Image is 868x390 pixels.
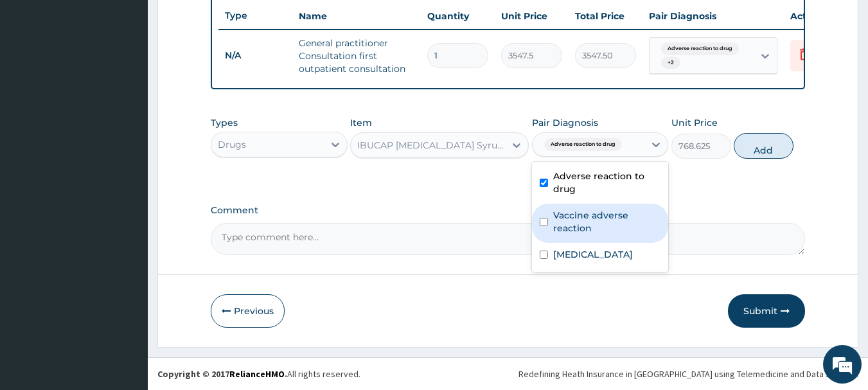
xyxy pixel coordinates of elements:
th: Actions [784,3,848,29]
span: We're online! [75,114,177,244]
button: Submit [728,294,805,328]
button: Add [734,133,793,159]
div: IBUCAP [MEDICAL_DATA] Syrup 100ml [357,139,506,152]
label: Pair Diagnosis [532,116,598,129]
button: Previous [211,294,285,328]
td: N/A [218,44,292,67]
span: + 2 [661,57,680,69]
label: [MEDICAL_DATA] [553,248,633,261]
td: General practitioner Consultation first outpatient consultation [292,30,421,82]
span: Adverse reaction to drug [661,42,739,55]
th: Type [218,4,292,28]
div: Drugs [218,138,246,151]
img: d_794563401_company_1708531726252_794563401 [24,64,52,96]
footer: All rights reserved. [148,357,868,390]
label: Types [211,118,238,129]
th: Total Price [569,3,642,29]
label: Item [350,116,372,129]
span: Adverse reaction to drug [544,138,622,151]
textarea: Type your message and hit 'Enter' [6,256,245,301]
a: RelianceHMO [229,368,285,380]
div: Chat with us now [67,72,216,89]
div: Minimize live chat window [211,6,242,37]
label: Comment [211,205,806,216]
label: Vaccine adverse reaction [553,209,661,235]
th: Pair Diagnosis [642,3,784,29]
th: Quantity [421,3,495,29]
strong: Copyright © 2017 . [157,368,287,380]
label: Unit Price [671,116,718,129]
th: Name [292,3,421,29]
label: Adverse reaction to drug [553,170,661,195]
th: Unit Price [495,3,569,29]
div: Redefining Heath Insurance in [GEOGRAPHIC_DATA] using Telemedicine and Data Science! [518,368,858,380]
